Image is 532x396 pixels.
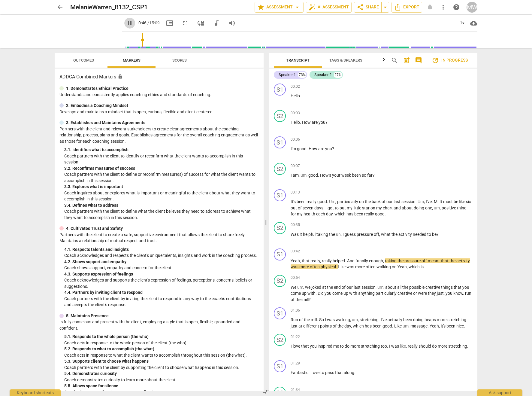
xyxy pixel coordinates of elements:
span: mill [302,297,309,302]
span: it [300,232,303,237]
div: Keyboard shortcuts [10,389,61,396]
span: I [325,206,328,210]
span: comment [415,57,422,64]
button: Volume [227,18,237,29]
span: you [446,291,453,296]
span: which [409,264,421,269]
span: Filler word [377,285,383,290]
div: 4. 3. Supports expression of feelings [64,271,259,277]
span: AI Assessment [309,4,349,11]
span: ? [325,120,328,125]
span: little [353,206,362,210]
span: It [440,199,443,204]
span: each [316,212,326,216]
span: often [366,264,376,269]
span: particularly [337,199,359,204]
p: Coach acknowledges and supports the client's expression of feelings, perceptions, concerns, belie... [64,277,259,289]
p: 2. Embodies a Coaching Mindset [66,102,128,109]
span: help [453,4,460,11]
span: / 15:09 [147,20,160,25]
span: 00:06 [291,137,300,142]
span: guess [345,232,357,237]
span: with [307,291,316,296]
p: Understands and consistently applies coaching ethics and standards of coaching. [59,92,259,98]
button: View player as separate pane [195,18,206,29]
span: last [354,285,361,290]
span: the [329,232,336,237]
span: my [297,212,304,216]
span: end [334,285,342,290]
span: . [316,291,318,296]
span: on [359,199,365,204]
span: meant [428,258,441,263]
span: . [318,173,320,178]
span: put [340,206,347,210]
span: Filler word [297,285,303,290]
span: what [381,232,391,237]
span: Tags & Speakers [329,58,362,62]
span: thing [457,206,467,210]
span: ? [437,232,439,237]
span: volume_up [228,20,236,27]
span: been [352,173,362,178]
span: , [335,199,337,204]
div: Change speaker [274,136,286,148]
span: off [374,232,379,237]
span: positive [442,206,457,210]
span: Assessment [257,4,301,11]
span: to [427,232,432,237]
span: one [425,206,432,210]
span: Transcript [286,58,310,62]
span: good [317,199,327,204]
span: audiotrack [213,20,220,27]
span: How's [320,173,332,178]
span: so [362,173,367,178]
span: Hello [291,120,300,125]
span: is [421,264,424,269]
span: day [326,212,333,216]
div: Change speaker [274,110,286,122]
button: MW [467,2,477,13]
span: good [308,173,318,178]
span: taking [385,258,397,263]
span: walking [376,264,392,269]
button: Show/Hide comments [414,56,423,65]
span: cloud_download [470,20,477,27]
span: our [386,199,394,204]
span: 00:13 [291,190,300,195]
span: more [299,264,310,269]
span: needed [413,232,427,237]
span: be [454,199,459,204]
span: activity [398,232,413,237]
span: 00:54 [291,275,300,280]
p: 1. Demonstrates Ethical Practice [66,85,128,92]
button: Switch to audio player [211,18,222,29]
p: Coach partners with the client to define or reconfirm measure(s) of success for what the client w... [64,171,259,184]
span: particularly [376,291,397,296]
span: the [327,285,334,290]
span: to [335,206,340,210]
span: ? [332,146,334,151]
span: just [437,291,444,296]
button: Picture in picture [164,18,175,29]
div: 73% [298,72,306,78]
span: health [304,212,316,216]
span: the [295,297,302,302]
span: about [385,285,397,290]
div: Change speaker [274,189,286,201]
span: my [347,206,353,210]
span: physical [321,264,336,269]
span: How [309,146,318,151]
span: run [465,291,471,296]
span: , [440,206,442,210]
span: of [342,285,346,290]
span: Filler word [459,199,466,204]
p: Coach partners with the client to define what the client believes they need to address to achieve... [64,208,259,221]
span: last [394,199,401,204]
span: six [466,199,471,204]
span: were [418,291,428,296]
p: Coach partners with the client by inviting the client to respond in any way to the coach's contri... [64,296,259,308]
span: 0:46 [138,20,147,25]
div: 3. 3. Explores what is important [64,184,259,190]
